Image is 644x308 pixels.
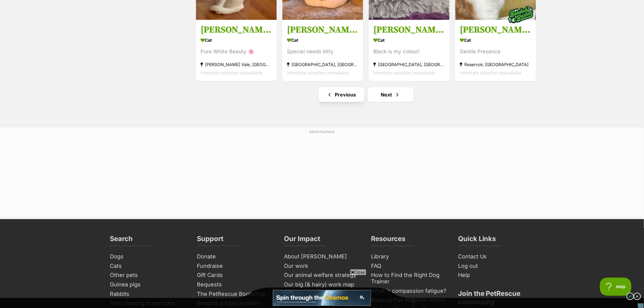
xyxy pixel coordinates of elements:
h3: Resources [371,234,405,247]
div: Cat [287,36,359,44]
span: Interstate adoption unavailable [373,70,435,75]
a: Cats [107,261,188,271]
a: Bequests [194,280,275,289]
a: [PERSON_NAME] 🌸 Cat Pure White Beauty 🌸 [PERSON_NAME] Vale, [GEOGRAPHIC_DATA] Interstate adoption... [196,19,277,81]
div: Special needs kitty [287,47,359,56]
h3: Search [110,234,133,247]
a: Next page [368,87,414,102]
a: Library [369,252,450,261]
a: Log out [456,261,537,271]
div: [PERSON_NAME] Vale, [GEOGRAPHIC_DATA] [201,60,272,68]
a: Donate [194,252,275,261]
a: Other pets [107,271,188,280]
iframe: Advertisement [211,278,433,305]
div: Cat [373,36,445,44]
iframe: Advertisement [174,137,470,213]
a: Guinea pigs [107,280,188,289]
a: Fundraise [194,261,275,271]
h3: [PERSON_NAME] 🌸 [201,24,272,36]
a: [PERSON_NAME] Bunjil **2nd Chance Cat Rescue** Cat Black is my colour! [GEOGRAPHIC_DATA], [GEOGRA... [369,19,450,81]
span: Interstate adoption unavailable [287,70,349,75]
img: close_dark.svg [634,293,641,300]
a: Dogs [107,252,188,261]
a: Gift Cards [194,271,275,280]
iframe: Help Scout Beacon - Open [600,278,632,296]
div: Black is my colour! [373,47,445,56]
h3: Our Impact [284,234,320,247]
h3: [PERSON_NAME] & [PERSON_NAME] [460,24,531,36]
span: Close [350,269,366,275]
div: Cat [201,36,272,44]
h3: [PERSON_NAME] Bunjil **2nd Chance Cat Rescue** [373,24,445,36]
a: Help [456,271,537,280]
a: About [PERSON_NAME] [282,252,362,261]
nav: Pagination [195,87,537,102]
h3: [PERSON_NAME] **2nd Chance Cat Rescue** [287,24,359,36]
span: Interstate adoption unavailable [201,70,262,75]
a: FAQ [369,261,450,271]
a: [PERSON_NAME] & [PERSON_NAME] Cat Gentle Presence Reservoir, [GEOGRAPHIC_DATA] Interstate adoptio... [455,19,536,81]
a: Our work [282,261,362,271]
div: [GEOGRAPHIC_DATA], [GEOGRAPHIC_DATA] [287,60,359,68]
div: Pure White Beauty 🌸 [201,47,272,56]
h3: Quick Links [458,234,496,247]
div: Gentle Presence [460,47,531,56]
a: Contact Us [456,252,537,261]
a: Previous page [319,87,364,102]
div: Cat [460,36,531,44]
a: How to Find the Right Dog Trainer [369,271,450,286]
a: Our animal welfare strategy [282,271,362,280]
div: [GEOGRAPHIC_DATA], [GEOGRAPHIC_DATA] [373,60,445,68]
span: Interstate adoption unavailable [460,70,522,75]
a: [PERSON_NAME] **2nd Chance Cat Rescue** Cat Special needs kitty [GEOGRAPHIC_DATA], [GEOGRAPHIC_DA... [282,19,363,81]
img: info_dark.svg [627,293,634,300]
div: Reservoir, [GEOGRAPHIC_DATA] [460,60,531,68]
h3: Support [197,234,223,247]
